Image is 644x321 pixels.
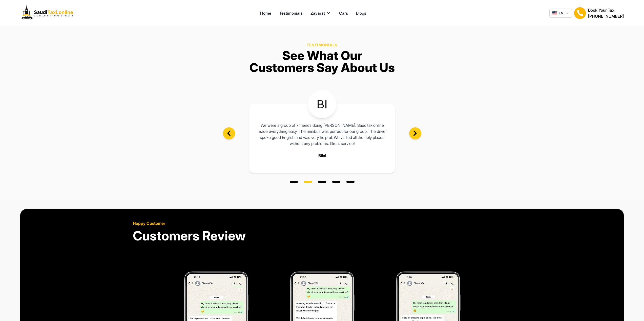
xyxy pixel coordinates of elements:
button: EN [549,9,572,18]
div: Book Your Taxi [588,7,624,19]
a: Testimonials [279,10,302,16]
h1: Book Your Taxi [588,7,624,13]
p: Happy Customer [133,220,511,226]
h2: See What Our Customers Say About Us [249,50,395,74]
div: Bilal [318,153,326,159]
button: Zayarat [310,10,331,16]
img: Bilal [308,90,336,118]
h2: Customers Review [133,229,511,242]
h2: [PHONE_NUMBER] [588,13,624,19]
a: Home [260,10,271,16]
p: We were a group of 7 friends doing [PERSON_NAME]. Sauditaxionline made everything easy. The minib... [257,122,387,146]
span: EN [559,11,563,16]
img: Book Your Taxi [574,7,586,19]
div: Testimonials [249,42,395,47]
a: Cars [339,10,348,16]
img: Logo [20,4,77,22]
a: Blogs [356,10,366,16]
